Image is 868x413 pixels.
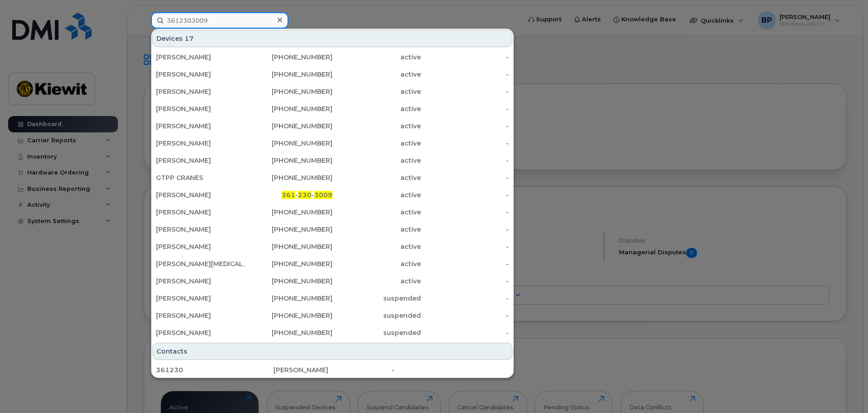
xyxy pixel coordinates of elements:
[156,173,244,182] div: GTPP CRANES
[152,170,512,186] a: GTPP CRANES[PHONE_NUMBER]active-
[152,325,512,341] a: [PERSON_NAME][PHONE_NUMBER]suspended-
[244,328,333,337] div: [PHONE_NUMBER]
[391,365,509,374] div: -
[156,225,244,234] div: [PERSON_NAME]
[421,294,509,303] div: -
[244,87,333,96] div: [PHONE_NUMBER]
[421,104,509,113] div: -
[332,121,421,131] div: active
[244,104,333,113] div: [PHONE_NUMBER]
[421,53,509,62] div: -
[244,156,333,165] div: [PHONE_NUMBER]
[421,311,509,320] div: -
[332,225,421,234] div: active
[156,365,273,374] div: 361230
[152,83,512,100] a: [PERSON_NAME][PHONE_NUMBER]active-
[421,70,509,79] div: -
[244,311,333,320] div: [PHONE_NUMBER]
[152,256,512,272] a: [PERSON_NAME][MEDICAL_DATA][PHONE_NUMBER]active-
[421,173,509,182] div: -
[421,259,509,268] div: -
[332,173,421,182] div: active
[244,190,333,199] div: - -
[332,87,421,96] div: active
[829,374,861,406] iframe: Messenger Launcher
[298,191,312,199] span: 230
[152,307,512,324] a: [PERSON_NAME][PHONE_NUMBER]suspended-
[244,173,333,182] div: [PHONE_NUMBER]
[421,121,509,131] div: -
[156,259,244,268] div: [PERSON_NAME][MEDICAL_DATA]
[332,70,421,79] div: active
[152,273,512,289] a: [PERSON_NAME][PHONE_NUMBER]active-
[332,156,421,165] div: active
[156,139,244,148] div: [PERSON_NAME]
[152,49,512,65] a: [PERSON_NAME][PHONE_NUMBER]active-
[152,204,512,220] a: [PERSON_NAME][PHONE_NUMBER]active-
[421,156,509,165] div: -
[156,190,244,199] div: [PERSON_NAME]
[156,311,244,320] div: [PERSON_NAME]
[332,242,421,251] div: active
[244,139,333,148] div: [PHONE_NUMBER]
[421,328,509,337] div: -
[156,53,244,62] div: [PERSON_NAME]
[156,121,244,131] div: [PERSON_NAME]
[152,135,512,151] a: [PERSON_NAME][PHONE_NUMBER]active-
[152,152,512,169] a: [PERSON_NAME][PHONE_NUMBER]active-
[152,290,512,306] a: [PERSON_NAME][PHONE_NUMBER]suspended-
[152,30,512,47] div: Devices
[152,118,512,134] a: [PERSON_NAME][PHONE_NUMBER]active-
[332,259,421,268] div: active
[421,190,509,199] div: -
[244,121,333,131] div: [PHONE_NUMBER]
[152,187,512,203] a: [PERSON_NAME]361-230-3009active-
[156,208,244,217] div: [PERSON_NAME]
[332,190,421,199] div: active
[244,294,333,303] div: [PHONE_NUMBER]
[421,277,509,286] div: -
[152,101,512,117] a: [PERSON_NAME][PHONE_NUMBER]active-
[156,277,244,286] div: [PERSON_NAME]
[332,53,421,62] div: active
[244,259,333,268] div: [PHONE_NUMBER]
[152,362,512,378] a: 361230[PERSON_NAME]-
[156,70,244,79] div: [PERSON_NAME]
[152,221,512,238] a: [PERSON_NAME][PHONE_NUMBER]active-
[282,191,295,199] span: 361
[273,365,391,374] div: [PERSON_NAME]
[244,53,333,62] div: [PHONE_NUMBER]
[421,225,509,234] div: -
[244,70,333,79] div: [PHONE_NUMBER]
[244,225,333,234] div: [PHONE_NUMBER]
[332,104,421,113] div: active
[152,343,512,360] div: Contacts
[244,208,333,217] div: [PHONE_NUMBER]
[421,139,509,148] div: -
[332,311,421,320] div: suspended
[156,242,244,251] div: [PERSON_NAME]
[156,294,244,303] div: [PERSON_NAME]
[421,208,509,217] div: -
[244,242,333,251] div: [PHONE_NUMBER]
[152,66,512,83] a: [PERSON_NAME][PHONE_NUMBER]active-
[156,156,244,165] div: [PERSON_NAME]
[185,34,194,43] span: 17
[421,242,509,251] div: -
[332,294,421,303] div: suspended
[332,277,421,286] div: active
[332,208,421,217] div: active
[332,139,421,148] div: active
[244,277,333,286] div: [PHONE_NUMBER]
[156,328,244,337] div: [PERSON_NAME]
[421,87,509,96] div: -
[156,104,244,113] div: [PERSON_NAME]
[152,238,512,255] a: [PERSON_NAME][PHONE_NUMBER]active-
[314,191,332,199] span: 3009
[332,328,421,337] div: suspended
[156,87,244,96] div: [PERSON_NAME]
